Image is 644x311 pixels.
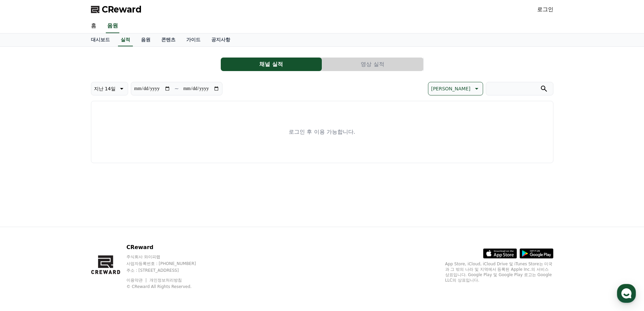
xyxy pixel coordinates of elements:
[428,82,483,95] button: [PERSON_NAME]
[181,34,206,46] a: 가이드
[102,4,142,15] span: CReward
[126,261,209,266] p: 사업자등록번호 : [PHONE_NUMBER]
[86,19,102,33] a: 홈
[91,82,128,95] button: 지난 14일
[126,254,209,260] p: 주식회사 와이피랩
[87,215,130,231] a: 설정
[94,84,116,93] p: 지난 14일
[445,261,553,283] p: App Store, iCloud, iCloud Drive 및 iTunes Store는 미국과 그 밖의 나라 및 지역에서 등록된 Apple Inc.의 서비스 상표입니다. Goo...
[126,284,209,289] p: © CReward All Rights Reserved.
[174,85,179,93] p: ~
[431,84,470,93] p: [PERSON_NAME]
[537,5,553,14] a: 로그인
[86,34,115,46] a: 대시보드
[126,268,209,273] p: 주소 : [STREET_ADDRESS]
[156,34,181,46] a: 콘텐츠
[149,278,182,283] a: 개인정보처리방침
[322,58,423,71] button: 영상 실적
[106,19,119,33] a: 음원
[289,128,355,136] p: 로그인 후 이용 가능합니다.
[126,278,148,283] a: 이용약관
[126,243,209,251] p: CReward
[21,225,25,230] span: 홈
[45,215,87,231] a: 대화
[206,34,236,46] a: 공지사항
[104,225,113,230] span: 설정
[91,4,142,15] a: CReward
[2,215,45,231] a: 홈
[62,225,70,230] span: 대화
[118,34,133,46] a: 실적
[136,34,156,46] a: 음원
[221,58,322,71] button: 채널 실적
